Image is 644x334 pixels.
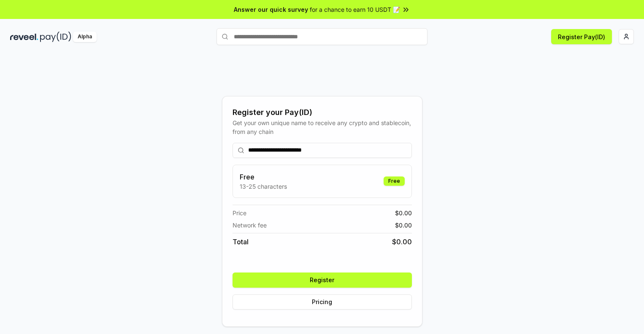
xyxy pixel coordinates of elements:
[10,32,38,42] img: reveel_dark
[384,176,405,186] div: Free
[233,237,249,247] span: Total
[233,107,412,118] div: Register your Pay(ID)
[240,182,287,191] p: 13-25 characters
[40,32,71,42] img: pay_id
[233,221,267,230] span: Network fee
[240,172,287,182] h3: Free
[551,29,612,44] button: Register Pay(ID)
[234,5,308,14] span: Answer our quick survey
[233,118,412,136] div: Get your own unique name to receive any crypto and stablecoin, from any chain
[395,221,412,230] span: $ 0.00
[233,208,246,217] span: Price
[73,32,97,42] div: Alpha
[233,273,412,288] button: Register
[233,294,412,310] button: Pricing
[392,237,412,247] span: $ 0.00
[310,5,400,14] span: for a chance to earn 10 USDT 📝
[395,208,412,217] span: $ 0.00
